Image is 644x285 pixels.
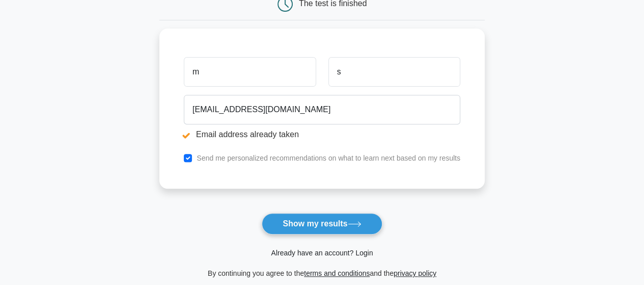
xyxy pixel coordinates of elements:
input: Email [184,95,460,124]
li: Email address already taken [184,128,460,141]
a: terms and conditions [304,269,370,277]
a: Already have an account? Login [271,249,373,257]
label: Send me personalized recommendations on what to learn next based on my results [197,154,460,162]
button: Show my results [262,213,382,235]
input: Last name [328,57,460,87]
a: privacy policy [394,269,436,277]
div: By continuing you agree to the and the [153,267,491,279]
input: First name [184,57,316,87]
